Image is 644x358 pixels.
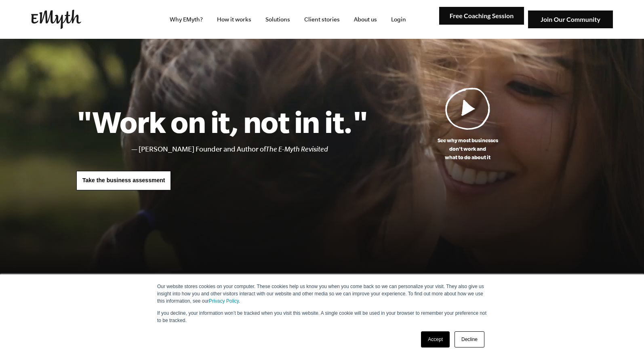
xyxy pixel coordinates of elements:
[76,171,171,190] a: Take the business assessment
[76,104,368,139] h1: "Work on it, not in it."
[368,136,568,162] p: See why most businesses don't work and what to do about it
[82,177,165,183] span: Take the business assessment
[445,87,490,130] img: Play Video
[157,310,487,324] p: If you decline, your information won’t be tracked when you visit this website. A single cookie wi...
[209,298,239,304] a: Privacy Policy
[528,11,613,29] img: Join Our Community
[368,87,568,162] a: See why most businessesdon't work andwhat to do about it
[266,145,328,153] i: The E-Myth Revisited
[455,331,484,347] a: Decline
[421,331,450,347] a: Accept
[31,10,81,29] img: EMyth
[157,283,487,305] p: Our website stores cookies on your computer. These cookies help us know you when you come back so...
[439,7,524,25] img: Free Coaching Session
[139,143,368,155] li: [PERSON_NAME] Founder and Author of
